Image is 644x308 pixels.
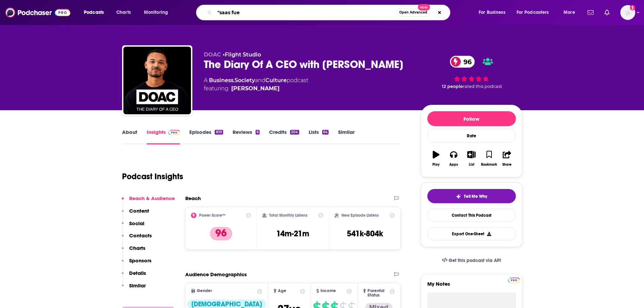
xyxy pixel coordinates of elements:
[427,227,516,240] button: Export One-Sheet
[517,8,549,17] span: For Podcasters
[147,129,180,144] a: InsightsPodchaser Pro
[215,130,223,135] div: 810
[139,7,177,18] button: open menu
[498,146,516,171] button: Share
[457,56,475,68] span: 96
[116,8,131,17] span: Charts
[341,213,379,218] h2: New Episode Listens
[144,8,168,17] span: Monitoring
[129,208,149,214] p: Content
[122,245,145,257] button: Charts
[5,6,70,19] img: Podchaser - Follow, Share and Rate Podcasts
[449,258,501,263] span: Get this podcast via API
[396,8,430,17] button: Open AdvancedNew
[185,195,201,202] h2: Reach
[122,270,146,282] button: Details
[399,11,427,14] span: Open Advanced
[462,146,480,171] button: List
[122,129,137,144] a: About
[123,47,191,114] img: The Diary Of A CEO with Steven Bartlett
[418,4,430,10] span: New
[122,232,152,245] button: Contacts
[338,129,355,144] a: Similar
[278,289,286,293] span: Age
[602,7,612,18] a: Show notifications dropdown
[445,146,462,171] button: Apps
[223,51,261,58] span: •
[480,146,498,171] button: Bookmark
[427,111,516,126] button: Follow
[276,229,309,239] h3: 14m-21m
[427,281,516,292] label: My Notes
[122,208,149,220] button: Content
[309,129,329,144] a: Lists64
[450,56,475,68] a: 96
[231,85,280,93] a: Steven Bartlett
[204,76,308,93] div: A podcast
[202,5,457,20] div: Search podcasts, credits, & more...
[421,51,522,93] div: 96 12 peoplerated this podcast
[449,163,458,167] div: Apps
[620,5,635,20] button: Show profile menu
[585,7,596,18] a: Show notifications dropdown
[129,245,145,251] p: Charts
[564,8,575,17] span: More
[122,195,175,208] button: Reach & Audience
[129,270,146,276] p: Details
[290,130,299,135] div: 204
[508,277,520,283] a: Pro website
[432,163,439,167] div: Play
[122,282,146,295] button: Similar
[502,163,511,167] div: Share
[367,289,388,298] span: Parental Status
[269,129,299,144] a: Credits204
[347,229,383,239] h3: 541k-804k
[233,129,260,144] a: Reviews6
[463,84,502,89] span: rated this podcast
[84,8,104,17] span: Podcasts
[427,209,516,222] a: Contact This Podcast
[559,7,583,18] button: open menu
[508,278,520,283] img: Podchaser Pro
[322,130,329,135] div: 64
[474,7,514,18] button: open menu
[129,257,151,264] p: Sponsors
[199,213,225,218] h2: Power Score™
[209,77,234,84] a: Business
[129,232,152,239] p: Contacts
[427,146,445,171] button: Play
[185,271,247,278] h2: Audience Demographics
[122,171,183,182] h1: Podcast Insights
[235,77,255,84] a: Society
[234,77,235,84] span: ,
[620,5,635,20] img: User Profile
[512,7,559,18] button: open menu
[215,7,396,18] input: Search podcasts, credits, & more...
[189,129,223,144] a: Episodes810
[168,130,180,135] img: Podchaser Pro
[427,129,516,143] div: Rate
[427,189,516,203] button: tell me why sparkleTell Me Why
[469,163,474,167] div: List
[269,213,307,218] h2: Total Monthly Listens
[122,257,151,270] button: Sponsors
[255,77,265,84] span: and
[129,282,146,289] p: Similar
[112,7,135,18] a: Charts
[79,7,113,18] button: open menu
[481,163,497,167] div: Bookmark
[265,77,287,84] a: Culture
[210,227,232,240] p: 96
[620,5,635,20] span: Logged in as rgertner
[436,252,507,269] a: Get this podcast via API
[442,84,463,89] span: 12 people
[129,220,144,227] p: Social
[197,289,212,293] span: Gender
[129,195,175,202] p: Reach & Audience
[464,194,487,199] span: Tell Me Why
[204,51,221,58] span: DOAC
[456,194,461,199] img: tell me why sparkle
[630,5,635,10] svg: Add a profile image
